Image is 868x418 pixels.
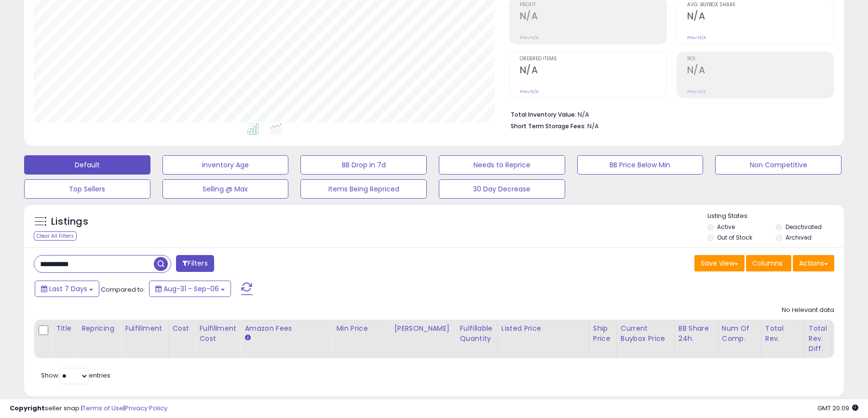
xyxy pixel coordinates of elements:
h2: N/A [520,65,666,78]
small: Amazon Fees. [244,334,250,342]
div: Total Rev. [765,324,800,344]
button: Filters [176,255,214,272]
small: Prev: N/A [520,35,539,40]
div: Fulfillment Cost [199,324,236,344]
button: Top Sellers [24,179,150,199]
strong: Copyright [10,404,45,413]
span: Compared to: [101,285,145,294]
div: No relevant data [782,306,834,315]
b: Total Inventory Value: [511,110,576,119]
span: Aug-31 - Sep-06 [163,284,219,294]
li: N/A [511,108,827,120]
div: Amazon Fees [244,324,328,334]
div: Fulfillable Quantity [460,324,493,344]
label: Deactivated [786,223,822,231]
h2: N/A [520,11,666,24]
div: seller snap | | [10,404,167,413]
div: Clear All Filters [34,231,77,241]
button: Items Being Repriced [300,179,427,199]
button: Inventory Age [163,155,289,175]
span: Last 7 Days [49,284,87,294]
span: N/A [587,121,599,131]
div: Current Buybox Price [621,324,670,344]
div: BB Share 24h. [678,324,714,344]
div: Fulfillment [125,324,164,334]
label: Archived [786,233,812,242]
div: Total Rev. Diff. [809,324,827,354]
small: Prev: N/A [687,35,706,40]
h5: Listings [51,215,88,229]
span: Avg. Buybox Share [687,2,834,8]
label: Active [717,223,735,231]
span: Ordered Items [520,56,666,62]
button: 30 Day Decrease [439,179,565,199]
button: Aug-31 - Sep-06 [149,281,231,297]
div: Repricing [81,324,117,334]
div: Listed Price [502,324,585,334]
span: Profit [520,2,666,8]
button: BB Drop in 7d [300,155,427,175]
div: Min Price [336,324,386,334]
button: BB Price Below Min [577,155,704,175]
span: ROI [687,56,834,62]
h2: N/A [687,65,834,78]
span: Columns [752,258,783,268]
a: Privacy Policy [125,404,167,413]
a: Terms of Use [82,404,123,413]
small: Prev: N/A [687,89,706,94]
div: [PERSON_NAME] [394,324,451,334]
span: 2025-09-14 20:09 GMT [817,404,858,413]
button: Needs to Reprice [439,155,565,175]
div: Title [56,324,73,334]
b: Short Term Storage Fees: [511,122,586,130]
p: Listing States: [707,212,843,221]
button: Selling @ Max [163,179,289,199]
button: Non Competitive [715,155,841,175]
h2: N/A [687,11,834,24]
div: Ship Price [593,324,612,344]
small: Prev: N/A [520,89,539,94]
span: Show: entries [41,371,110,380]
button: Last 7 Days [35,281,99,297]
button: Columns [746,255,791,271]
button: Actions [793,255,834,271]
button: Save View [694,255,745,271]
div: Num of Comp. [722,324,757,344]
label: Out of Stock [717,233,752,242]
div: Cost [173,324,191,334]
button: Default [24,155,150,175]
